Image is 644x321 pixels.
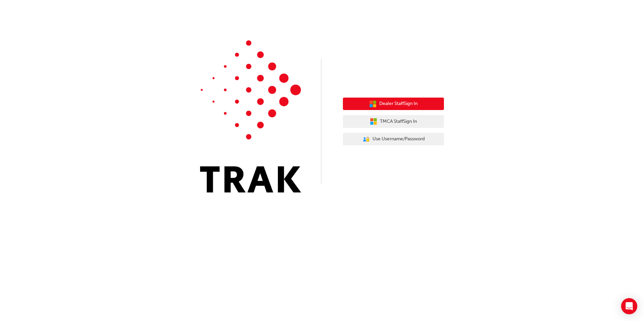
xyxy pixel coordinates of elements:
[343,133,444,146] button: Use Username/Password
[343,115,444,128] button: TMCA StaffSign In
[380,118,417,126] span: TMCA Staff Sign In
[343,98,444,110] button: Dealer StaffSign In
[379,100,418,108] span: Dealer Staff Sign In
[200,40,301,192] img: Trak
[373,135,425,143] span: Use Username/Password
[621,298,637,314] div: Open Intercom Messenger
